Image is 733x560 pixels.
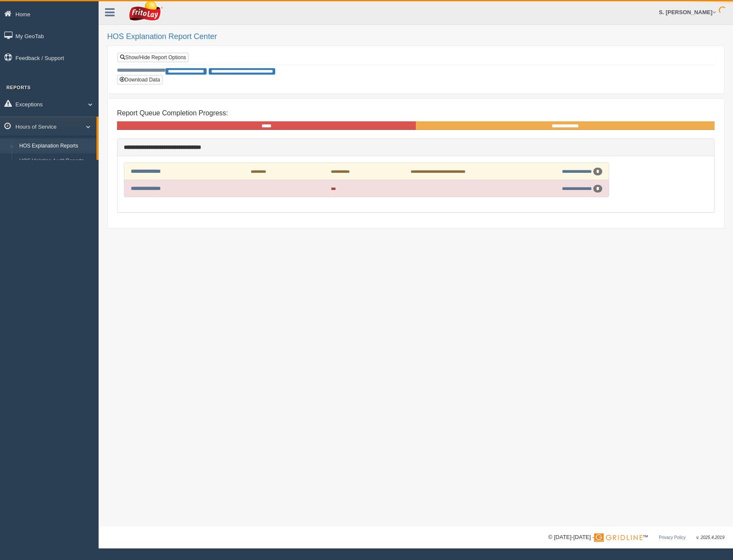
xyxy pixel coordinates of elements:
button: Download Data [117,75,162,84]
a: Privacy Policy [659,535,685,540]
span: v. 2025.4.2019 [697,535,724,540]
h4: Report Queue Completion Progress: [117,109,715,117]
a: Show/Hide Report Options [117,53,189,62]
h2: HOS Explanation Report Center [107,33,724,41]
a: HOS Violation Audit Reports [15,154,96,169]
a: HOS Explanation Reports [15,138,96,154]
div: © [DATE]-[DATE] - ™ [548,533,724,542]
img: Gridline [594,533,643,542]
